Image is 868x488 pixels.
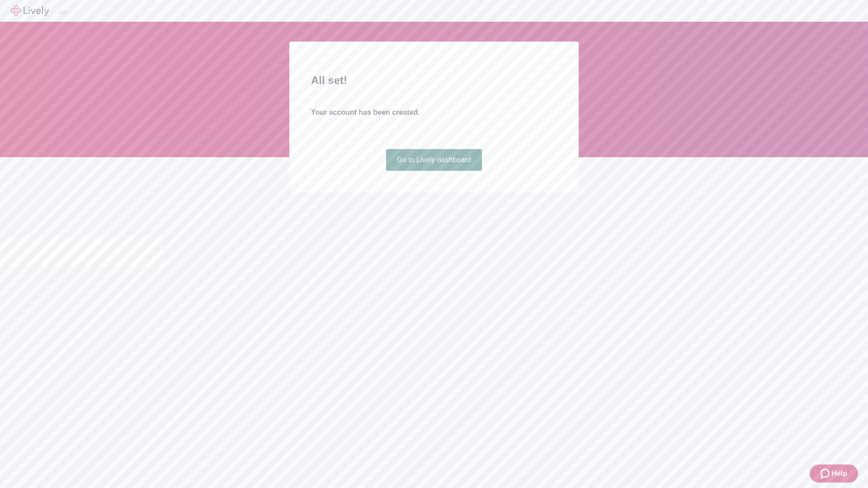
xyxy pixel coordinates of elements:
[11,5,49,16] img: Lively
[311,107,557,118] h4: Your account has been created.
[831,468,847,479] span: Help
[810,465,858,483] button: Zendesk support iconHelp
[821,468,831,479] svg: Zendesk support icon
[60,11,67,14] button: Log out
[311,72,557,89] h2: All set!
[386,149,482,171] a: Go to Lively dashboard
